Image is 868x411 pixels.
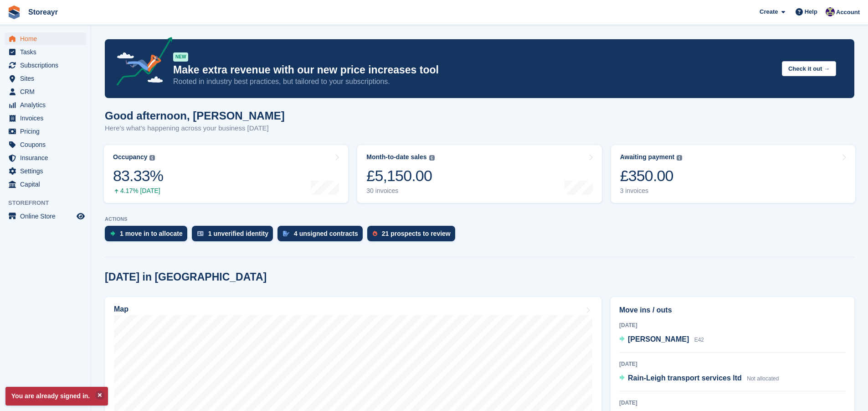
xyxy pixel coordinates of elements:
[628,335,689,343] span: [PERSON_NAME]
[619,334,704,346] a: [PERSON_NAME] E42
[836,8,860,17] span: Account
[113,187,163,195] div: 4.17% [DATE]
[5,387,108,406] p: You are already signed in.
[20,210,75,223] span: Online Store
[620,153,675,161] div: Awaiting payment
[20,85,75,98] span: CRM
[5,210,86,223] a: menu
[366,187,434,195] div: 30 invoices
[75,211,86,222] a: Preview store
[149,155,155,161] img: icon-info-grey-7440780725fd019a000dd9b08b2336e03edf1995a4989e88bcd33f0948082b44.svg
[5,46,86,58] a: menu
[20,32,75,45] span: Home
[120,230,183,237] div: 1 move in to allocate
[5,85,86,98] a: menu
[366,153,426,161] div: Month-to-date sales
[20,72,75,85] span: Sites
[110,231,115,236] img: move_ins_to_allocate_icon-fdf77a2bb77ea45bf5b3d319d69a93e2d87916cf1d5bf7949dd705db3b84f3ca.svg
[5,99,86,111] a: menu
[173,52,188,62] div: NEW
[373,231,377,236] img: prospect-51fa495bee0391a8d652442698ab0144808aea92771e9ea1ae160a38d050c398.svg
[20,165,75,177] span: Settings
[8,198,91,208] span: Storefront
[113,166,163,185] div: 83.33%
[366,166,434,185] div: £5,150.00
[619,360,846,368] div: [DATE]
[105,216,854,222] p: ACTIONS
[105,271,267,283] h2: [DATE] in [GEOGRAPHIC_DATA]
[620,166,683,185] div: £350.00
[619,321,846,329] div: [DATE]
[5,32,86,45] a: menu
[619,373,779,385] a: Rain-Leigh transport services ltd Not allocated
[694,337,704,343] span: E42
[5,112,86,125] a: menu
[20,138,75,151] span: Coupons
[628,374,742,382] span: Rain-Leigh transport services ltd
[747,375,779,382] span: Not allocated
[5,165,86,177] a: menu
[173,63,775,77] p: Make extra revenue with our new price increases tool
[5,138,86,151] a: menu
[619,399,846,407] div: [DATE]
[173,77,775,87] p: Rooted in industry best practices, but tailored to your subscriptions.
[113,153,147,161] div: Occupancy
[619,305,846,316] h2: Move ins / outs
[294,230,358,237] div: 4 unsigned contracts
[25,5,62,20] a: Storeayr
[20,178,75,191] span: Capital
[5,59,86,72] a: menu
[20,46,75,58] span: Tasks
[109,37,173,89] img: price-adjustments-announcement-icon-8257ccfd72463d97f412b2fc003d46551f7dbcb40ab6d574587a9cd5c0d94...
[5,178,86,191] a: menu
[208,230,268,237] div: 1 unverified identity
[277,226,367,246] a: 4 unsigned contracts
[105,123,285,134] p: Here's what's happening across your business [DATE]
[20,112,75,125] span: Invoices
[20,151,75,164] span: Insurance
[429,155,435,161] img: icon-info-grey-7440780725fd019a000dd9b08b2336e03edf1995a4989e88bcd33f0948082b44.svg
[5,151,86,164] a: menu
[367,226,460,246] a: 21 prospects to review
[782,61,836,76] button: Check it out →
[357,145,601,203] a: Month-to-date sales £5,150.00 30 invoices
[5,125,86,138] a: menu
[382,230,451,237] div: 21 prospects to review
[826,7,835,16] img: Byron Mcindoe
[20,59,75,72] span: Subscriptions
[105,226,192,246] a: 1 move in to allocate
[620,187,683,195] div: 3 invoices
[105,109,285,122] h1: Good afternoon, [PERSON_NAME]
[114,305,128,313] h2: Map
[611,145,855,203] a: Awaiting payment £350.00 3 invoices
[20,125,75,138] span: Pricing
[805,7,817,16] span: Help
[104,145,348,203] a: Occupancy 83.33% 4.17% [DATE]
[197,231,204,236] img: verify_identity-adf6edd0f0f0b5bbfe63781bf79b02c33cf7c696d77639b501bdc392416b5a36.svg
[5,72,86,85] a: menu
[192,226,277,246] a: 1 unverified identity
[677,155,682,161] img: icon-info-grey-7440780725fd019a000dd9b08b2336e03edf1995a4989e88bcd33f0948082b44.svg
[283,231,289,236] img: contract_signature_icon-13c848040528278c33f63329250d36e43548de30e8caae1d1a13099fd9432cc5.svg
[760,7,778,16] span: Create
[7,5,21,19] img: stora-icon-8386f47178a22dfd0bd8f6a31ec36ba5ce8667c1dd55bd0f319d3a0aa187defe.svg
[20,99,75,111] span: Analytics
